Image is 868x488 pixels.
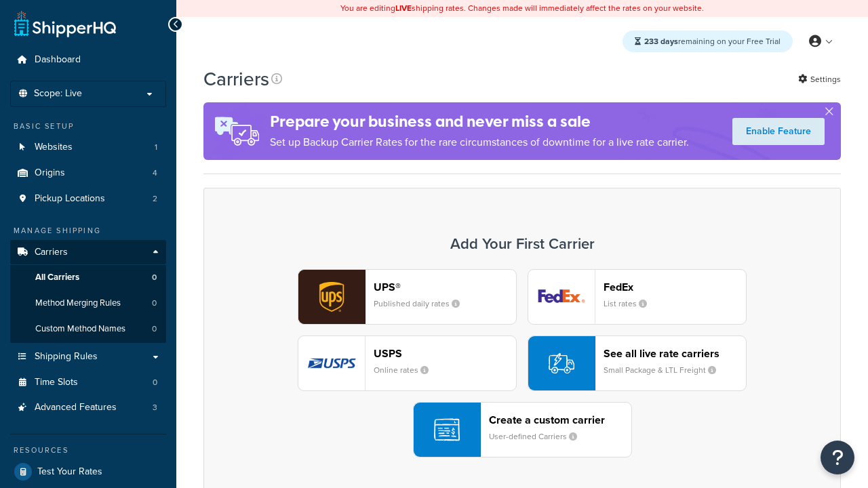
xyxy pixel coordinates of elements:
li: Websites [10,135,166,160]
div: Resources [10,445,166,456]
a: Time Slots 0 [10,370,166,395]
span: All Carriers [35,272,79,283]
small: User-defined Carriers [489,430,588,443]
li: Custom Method Names [10,317,166,342]
p: Set up Backup Carrier Rates for the rare circumstances of downtime for a live rate carrier. [270,133,689,152]
button: Create a custom carrierUser-defined Carriers [413,402,632,457]
h4: Prepare your business and never miss a sale [270,110,689,133]
span: Dashboard [35,54,81,66]
small: Published daily rates [374,298,471,310]
div: Manage Shipping [10,225,166,237]
li: Time Slots [10,370,166,395]
div: remaining on your Free Trial [623,30,793,52]
header: See all live rate carriers [604,347,746,360]
header: FedEx [604,281,746,293]
a: Websites 1 [10,135,166,160]
span: Origins [35,167,65,179]
a: Custom Method Names 0 [10,317,166,342]
a: Settings [798,70,841,89]
img: icon-carrier-liverate-becf4550.svg [549,350,574,376]
span: 3 [153,402,157,413]
small: List rates [604,298,658,310]
li: Method Merging Rules [10,291,166,316]
button: See all live rate carriersSmall Package & LTL Freight [528,335,747,391]
header: Create a custom carrier [489,413,631,426]
button: Open Resource Center [821,441,854,474]
img: icon-carrier-custom-c93b8a24.svg [434,417,460,443]
span: 2 [153,193,157,205]
a: Enable Feature [732,118,825,145]
span: Test Your Rates [37,466,102,478]
span: Carriers [35,247,68,258]
header: UPS® [374,281,516,293]
a: Method Merging Rules 0 [10,291,166,316]
img: ad-rules-rateshop-fe6ec290ccb7230408bd80ed9643f0289d75e0ffd9eb532fc0e269fcd187b520.png [203,102,270,160]
span: Pickup Locations [35,193,105,205]
button: ups logoUPS®Published daily rates [298,269,517,325]
a: Test Your Rates [10,460,166,484]
strong: 233 days [644,35,678,47]
span: Advanced Features [35,402,117,413]
a: ShipperHQ Home [14,10,116,37]
li: Pickup Locations [10,186,166,211]
h1: Carriers [203,66,269,92]
li: Origins [10,161,166,186]
img: ups logo [298,270,365,324]
span: Time Slots [35,377,78,388]
a: Advanced Features 3 [10,395,166,420]
a: Shipping Rules [10,344,166,369]
button: usps logoUSPSOnline rates [298,335,517,391]
small: Online rates [374,364,439,376]
span: 0 [152,323,157,335]
a: All Carriers 0 [10,265,166,290]
button: fedEx logoFedExList rates [528,269,747,325]
span: 4 [153,167,157,179]
h3: Add Your First Carrier [218,236,827,252]
header: USPS [374,347,516,360]
span: 0 [152,272,157,283]
span: Scope: Live [34,88,82,100]
li: Advanced Features [10,395,166,420]
div: Basic Setup [10,121,166,132]
span: Websites [35,142,73,153]
a: Carriers [10,240,166,265]
a: Pickup Locations 2 [10,186,166,211]
img: usps logo [298,336,365,390]
img: fedEx logo [528,270,595,324]
span: Method Merging Rules [35,298,121,309]
span: 1 [155,142,157,153]
span: Shipping Rules [35,351,98,363]
span: 0 [153,377,157,388]
small: Small Package & LTL Freight [604,364,727,376]
a: Dashboard [10,47,166,73]
a: Origins 4 [10,161,166,186]
li: All Carriers [10,265,166,290]
span: Custom Method Names [35,323,125,335]
span: 0 [152,298,157,309]
b: LIVE [395,2,412,14]
li: Carriers [10,240,166,343]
